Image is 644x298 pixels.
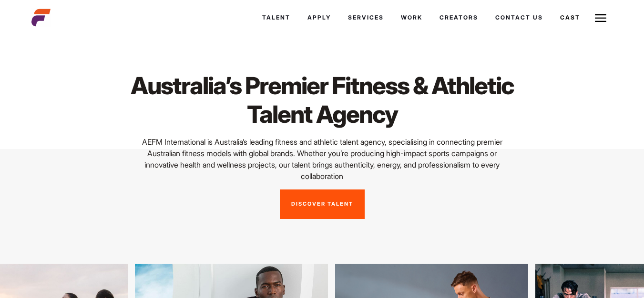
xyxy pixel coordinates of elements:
[130,136,514,182] p: AEFM International is Australia’s leading fitness and athletic talent agency, specialising in con...
[339,5,392,30] a: Services
[31,8,51,27] img: cropped-aefm-brand-fav-22-square.png
[299,5,339,30] a: Apply
[392,5,431,30] a: Work
[487,5,552,30] a: Contact Us
[130,71,514,129] h1: Australia’s Premier Fitness & Athletic Talent Agency
[595,12,606,24] img: Burger icon
[254,5,299,30] a: Talent
[431,5,487,30] a: Creators
[552,5,589,30] a: Cast
[280,189,365,219] a: Discover Talent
